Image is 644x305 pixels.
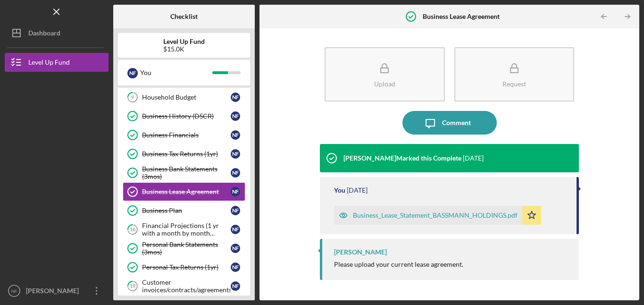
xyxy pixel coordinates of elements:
[231,263,240,272] div: N F
[231,281,240,291] div: N F
[123,126,245,144] a: Business FinancialsNF
[142,263,231,271] div: Personal Tax Returns (1yr)
[402,111,497,135] button: Comment
[231,93,240,102] div: N F
[463,154,484,162] time: 2025-08-12 12:42
[170,13,198,20] b: Checklist
[334,206,541,225] button: Business_Lease_Statement_BASSMANN_HOLDINGS.pdf
[5,281,109,300] button: NF[PERSON_NAME]
[142,93,231,101] div: Household Budget
[123,88,245,107] a: 9Household BudgetNF
[142,222,231,237] div: Financial Projections (1 yr with a month by month breakdown)
[231,130,240,140] div: N F
[231,168,240,178] div: N F
[163,38,205,45] b: Level Up Fund
[325,47,445,102] button: Upload
[231,111,240,121] div: N F
[374,80,395,87] div: Upload
[142,112,231,120] div: Business History (DSCR)
[334,186,345,194] div: You
[123,258,245,277] a: Personal Tax Returns (1yr)NF
[123,182,245,201] a: Business Lease AgreementNF
[130,283,136,289] tspan: 19
[123,201,245,220] a: Business PlanNF
[353,212,518,219] div: Business_Lease_Statement_BASSMANN_HOLDINGS.pdf
[142,150,231,158] div: Business Tax Returns (1yr)
[347,186,368,194] time: 2025-08-02 22:38
[123,220,245,239] a: 16Financial Projections (1 yr with a month by month breakdown)NF
[142,131,231,139] div: Business Financials
[231,149,240,159] div: N F
[343,154,461,162] div: [PERSON_NAME] Marked this Complete
[142,241,231,256] div: Personal Bank Statements (3mos)
[28,53,70,74] div: Level Up Fund
[163,45,205,53] div: $15.0K
[142,165,231,180] div: Business Bank Statements (3mos)
[231,225,240,234] div: N F
[123,107,245,126] a: Business History (DSCR)NF
[11,288,17,294] text: NF
[5,24,109,42] button: Dashboard
[140,65,212,81] div: You
[123,163,245,182] a: Business Bank Statements (3mos)NF
[142,207,231,214] div: Business Plan
[231,206,240,215] div: N F
[231,244,240,253] div: N F
[28,24,60,45] div: Dashboard
[131,94,134,101] tspan: 9
[454,47,575,102] button: Request
[334,248,387,256] div: [PERSON_NAME]
[123,277,245,296] a: 19Customer invoices/contracts/agreementsNF
[123,239,245,258] a: Personal Bank Statements (3mos)NF
[130,227,136,233] tspan: 16
[231,187,240,196] div: N F
[502,80,526,87] div: Request
[24,281,85,303] div: [PERSON_NAME]
[442,111,471,135] div: Comment
[334,261,463,268] div: Please upload your current lease agreement.
[142,279,231,294] div: Customer invoices/contracts/agreements
[5,53,109,72] button: Level Up Fund
[127,68,138,78] div: N F
[142,188,231,195] div: Business Lease Agreement
[123,144,245,163] a: Business Tax Returns (1yr)NF
[423,13,500,20] b: Business Lease Agreement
